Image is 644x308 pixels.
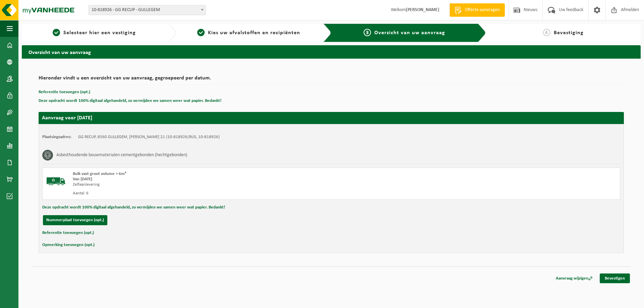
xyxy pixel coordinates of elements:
a: Aanvraag wijzigen [551,273,598,283]
td: GG RECUP, 8560 GULLEGEM, [PERSON_NAME] 21 (10-818926/BUS, 10-818926) [78,134,220,140]
span: 3 [364,29,371,36]
h2: Hieronder vindt u een overzicht van uw aanvraag, gegroepeerd per datum. [39,75,624,84]
strong: Aanvraag voor [DATE] [42,115,92,121]
button: Deze opdracht wordt 100% digitaal afgehandeld, zo vermijden we samen weer wat papier. Bedankt! [42,203,225,212]
h3: Asbesthoudende bouwmaterialen cementgebonden (hechtgebonden) [56,150,187,161]
span: 10-818926 - GG RECUP - GULLEGEM [89,5,206,15]
strong: [PERSON_NAME] [406,7,439,12]
button: Referentie toevoegen (opt.) [39,88,90,97]
strong: Van [DATE] [73,177,92,181]
a: Bevestigen [600,273,630,283]
span: 4 [543,29,550,36]
div: Zelfaanlevering [73,182,358,187]
span: Bulk vast groot volume > 6m³ [73,172,126,176]
span: 2 [197,29,205,36]
img: BL-SO-LV.png [46,171,66,191]
span: Selecteer hier een vestiging [63,30,136,36]
span: Bevestiging [554,30,584,36]
a: 1Selecteer hier een vestiging [25,29,163,37]
a: Offerte aanvragen [449,3,505,17]
span: Kies uw afvalstoffen en recipiënten [208,30,300,36]
span: 1 [53,29,60,36]
div: Aantal: 6 [73,191,358,196]
span: 10-818926 - GG RECUP - GULLEGEM [89,5,206,15]
span: Offerte aanvragen [463,7,501,13]
button: Deze opdracht wordt 100% digitaal afgehandeld, zo vermijden we samen weer wat papier. Bedankt! [39,97,221,105]
span: Overzicht van uw aanvraag [374,30,445,36]
button: Opmerking toevoegen (opt.) [42,241,95,249]
h2: Overzicht van uw aanvraag [22,45,641,58]
button: Nummerplaat toevoegen (opt.) [43,215,107,225]
strong: Plaatsingsadres: [42,135,71,139]
a: 2Kies uw afvalstoffen en recipiënten [180,29,318,37]
button: Referentie toevoegen (opt.) [42,229,94,237]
